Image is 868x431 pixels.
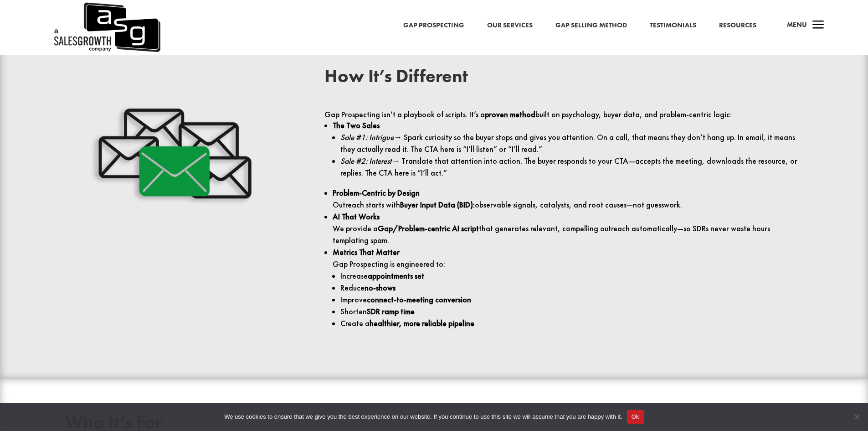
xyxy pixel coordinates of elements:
[333,212,380,222] strong: AI That Works
[719,20,756,31] a: Resources
[367,306,415,317] strong: SDR ramp time
[403,20,464,31] a: Gap Prospecting
[485,109,535,119] strong: proven method
[809,16,827,35] span: a
[852,412,861,421] span: No
[324,67,803,90] h2: How It’s Different
[340,306,803,317] p: Shorten
[340,270,803,282] p: Increase
[370,318,474,328] strong: healthier, more reliable pipeline
[340,282,803,294] p: Reduce
[340,156,391,166] em: Sale #2: Interest
[650,20,696,31] a: Testimonials
[83,67,266,249] img: Envelope Shadow
[333,246,803,270] p: Gap Prospecting is engineered to:
[340,131,803,155] p: → Spark curiosity so the buyer stops and gives you attention. On a call, that means they don’t ha...
[627,410,644,424] button: Ok
[340,317,803,329] p: Create a
[340,132,394,142] em: Sale #1: Intrigue
[365,283,395,293] strong: no-shows
[400,200,475,210] strong: Buyer Input Data (BID):
[340,294,803,306] p: Improve
[367,295,471,305] strong: connect-to-meeting conversion
[333,120,380,130] strong: The Two Sales
[333,187,803,211] p: Outreach starts with observable signals, catalysts, and root causes—not guesswork.
[487,20,533,31] a: Our Services
[555,20,627,31] a: Gap Selling Method
[324,110,803,119] p: Gap Prospecting isn’t a playbook of scripts. It’s a built on psychology, buyer data, and problem-...
[368,271,424,281] strong: appointments set
[340,155,803,179] p: → Translate that attention into action. The buyer responds to your CTA—accepts the meeting, downl...
[787,20,807,29] span: Menu
[333,247,400,257] strong: Metrics That Matter
[378,223,479,234] strong: Gap/Problem-centric AI script
[224,412,622,421] span: We use cookies to ensure that we give you the best experience on our website. If you continue to ...
[333,211,803,246] p: We provide a that generates relevant, compelling outreach automatically—so SDRs never waste hours...
[333,188,420,198] strong: Problem-Centric by Design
